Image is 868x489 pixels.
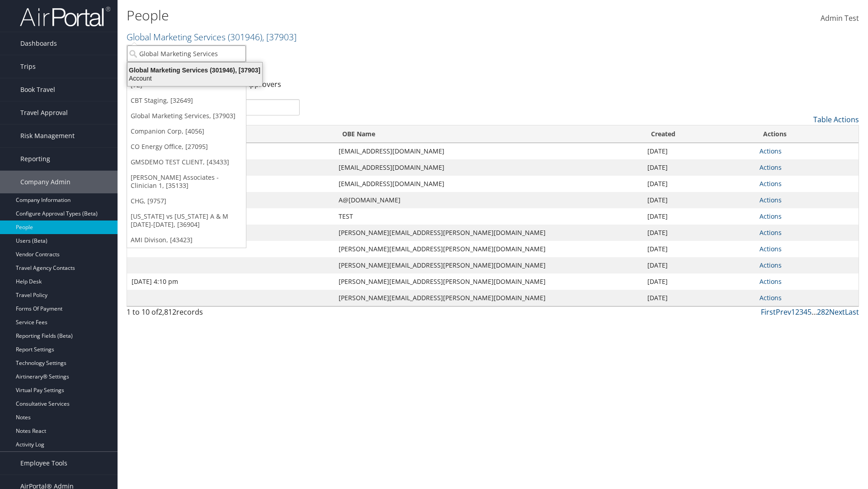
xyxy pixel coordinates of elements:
a: Table Actions [813,115,859,125]
td: [PERSON_NAME][EMAIL_ADDRESS][PERSON_NAME][DOMAIN_NAME] [334,257,643,273]
a: 4 [803,307,807,317]
a: Prev [776,307,791,317]
input: Search Accounts [127,45,246,62]
a: CHG, [9757] [127,193,246,209]
a: First [761,307,776,317]
td: [PERSON_NAME][EMAIL_ADDRESS][PERSON_NAME][DOMAIN_NAME] [334,241,643,257]
a: [US_STATE] vs [US_STATE] A & M [DATE]-[DATE], [36904] [127,209,246,232]
td: TEST [334,208,643,225]
a: CBT Staging, [32649] [127,93,246,108]
img: airportal-logo.png [20,6,110,27]
span: Dashboards [20,32,57,55]
div: Account [122,74,268,82]
td: [DATE] [643,257,755,273]
a: 2 [795,307,799,317]
a: Actions [759,228,782,237]
a: Actions [759,293,782,302]
a: Actions [759,277,782,286]
td: [PERSON_NAME][EMAIL_ADDRESS][PERSON_NAME][DOMAIN_NAME] [334,225,643,241]
td: [DATE] [643,225,755,241]
td: [EMAIL_ADDRESS][DOMAIN_NAME] [334,159,643,176]
td: [DATE] [643,290,755,306]
td: [DATE] [643,143,755,159]
span: Admin Test [821,13,859,23]
a: AMI Divison, [43423] [127,232,246,248]
span: 2,812 [158,307,176,317]
td: [DATE] [643,192,755,208]
th: OBE Name: activate to sort column ascending [334,125,643,143]
a: 1 [791,307,795,317]
a: Actions [759,196,782,204]
a: 5 [807,307,811,317]
a: Actions [759,244,782,253]
td: [EMAIL_ADDRESS][DOMAIN_NAME] [334,176,643,192]
span: … [811,307,817,317]
a: Global Marketing Services, [37903] [127,108,246,124]
td: [DATE] [643,159,755,176]
td: [DATE] 4:10 pm [127,273,334,290]
span: Employee Tools [20,452,67,475]
a: Actions [759,261,782,269]
td: [PERSON_NAME][EMAIL_ADDRESS][PERSON_NAME][DOMAIN_NAME] [334,273,643,290]
span: Company Admin [20,171,71,193]
a: Next [829,307,845,317]
a: GMSDEMO TEST CLIENT, [43433] [127,154,246,170]
td: [PERSON_NAME][EMAIL_ADDRESS][PERSON_NAME][DOMAIN_NAME] [334,290,643,306]
th: Created: activate to sort column ascending [643,125,755,143]
div: Global Marketing Services (301946), [37903] [122,66,268,74]
a: CO Energy Office, [27095] [127,139,246,154]
a: Companion Corp, [4056] [127,124,246,139]
a: Actions [759,212,782,221]
td: [DATE] [643,208,755,225]
span: Trips [20,55,36,78]
a: Actions [759,179,782,188]
th: Actions [755,125,859,143]
a: Actions [759,147,782,155]
div: 1 to 10 of records [127,307,300,322]
td: [DATE] [643,176,755,192]
a: Global Marketing Services [127,31,297,43]
span: Reporting [20,148,50,170]
a: 282 [817,307,829,317]
a: Last [845,307,859,317]
td: [DATE] [643,273,755,290]
a: 3 [799,307,803,317]
td: [DATE] [643,241,755,257]
span: , [ 37903 ] [262,31,297,43]
span: ( 301946 ) [228,31,262,43]
a: Admin Test [821,5,859,33]
td: [EMAIL_ADDRESS][DOMAIN_NAME] [334,143,643,159]
span: Book Travel [20,78,55,101]
td: A@[DOMAIN_NAME] [334,192,643,208]
a: Approvers [245,79,281,89]
span: Risk Management [20,125,75,147]
a: [PERSON_NAME] Associates - Clinician 1, [35133] [127,170,246,193]
a: Actions [759,163,782,172]
h1: People [127,6,615,25]
span: Travel Approval [20,101,68,124]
